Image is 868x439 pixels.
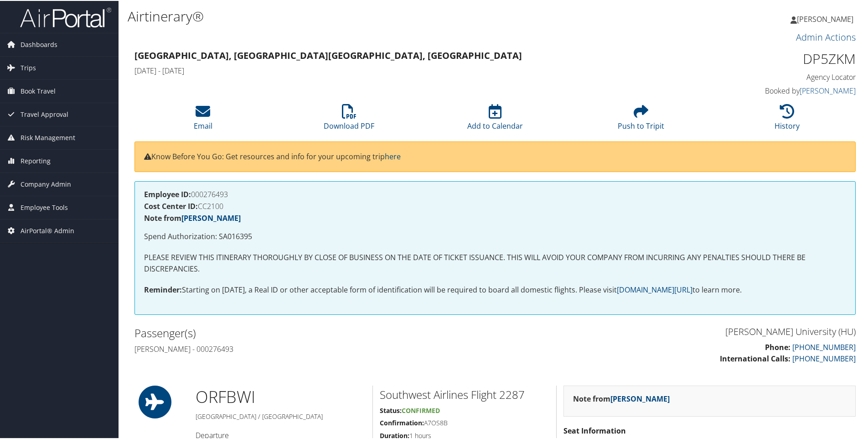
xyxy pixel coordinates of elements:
a: [PHONE_NUMBER] [792,353,856,363]
span: Dashboards [21,32,57,55]
a: Push to Tripit [618,108,664,130]
a: [PERSON_NAME] [181,212,241,222]
h5: A7OS8B [380,418,549,427]
p: Spend Authorization: SA016395 [144,230,846,242]
a: [DOMAIN_NAME][URL] [617,284,692,294]
strong: Employee ID: [144,188,191,199]
a: Download PDF [324,108,374,130]
a: [PHONE_NUMBER] [792,341,856,351]
span: Reporting [21,149,51,172]
span: Travel Approval [21,102,68,125]
a: [PERSON_NAME] [800,85,856,95]
h5: [GEOGRAPHIC_DATA] / [GEOGRAPHIC_DATA] [196,411,366,420]
h1: DP5ZKM [686,48,856,68]
p: PLEASE REVIEW THIS ITINERARY THOROUGHLY BY CLOSE OF BUSINESS ON THE DATE OF TICKET ISSUANCE. THIS... [144,251,846,274]
span: Confirmed [402,405,440,414]
span: [PERSON_NAME] [797,13,853,23]
strong: Phone: [765,341,790,351]
h1: ORF BWI [196,385,366,408]
h4: Booked by [686,85,856,95]
p: Know Before You Go: Get resources and info for your upcoming trip [144,150,846,162]
h2: Southwest Airlines Flight 2287 [380,386,549,402]
a: [PERSON_NAME] [790,5,863,32]
strong: Note from [144,212,241,222]
span: Risk Management [21,125,75,148]
p: Starting on [DATE], a Real ID or other acceptable form of identification will be required to boar... [144,283,846,295]
strong: International Calls: [720,353,790,363]
h4: Agency Locator [686,71,856,81]
h2: Passenger(s) [134,324,488,340]
strong: Reminder: [144,284,182,294]
h4: [DATE] - [DATE] [134,65,672,75]
img: airportal-logo.png [20,6,111,27]
strong: [GEOGRAPHIC_DATA], [GEOGRAPHIC_DATA] [GEOGRAPHIC_DATA], [GEOGRAPHIC_DATA] [134,48,522,61]
h1: Airtinerary® [128,6,618,25]
span: Trips [21,56,36,78]
span: Company Admin [21,172,71,195]
a: [PERSON_NAME] [610,393,670,403]
h4: CC2100 [144,202,846,209]
strong: Duration: [380,430,409,439]
strong: Cost Center ID: [144,200,198,210]
strong: Seat Information [563,425,626,435]
h4: [PERSON_NAME] - 000276493 [134,343,488,353]
a: Email [194,108,212,130]
span: Book Travel [21,79,56,102]
h3: [PERSON_NAME] University (HU) [502,324,856,337]
a: Admin Actions [796,30,856,42]
strong: Status: [380,405,402,414]
a: here [385,151,401,161]
span: AirPortal® Admin [21,219,74,241]
strong: Note from [573,393,670,403]
h4: 000276493 [144,190,846,197]
strong: Confirmation: [380,418,424,426]
span: Employee Tools [21,195,68,218]
a: Add to Calendar [467,108,523,130]
a: History [775,108,800,130]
